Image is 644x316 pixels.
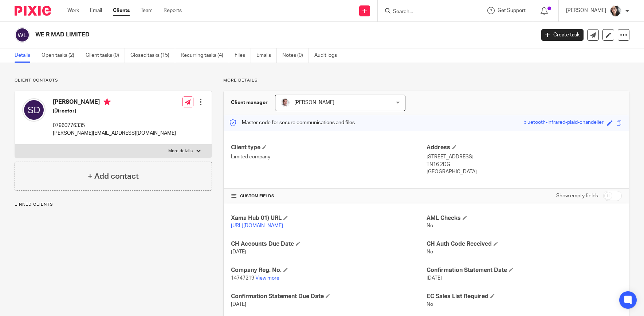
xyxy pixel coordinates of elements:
h3: Client manager [231,99,268,106]
p: More details [223,78,629,83]
p: Limited company [231,153,426,161]
a: Reports [164,7,182,14]
img: svg%3E [15,27,30,43]
span: No [427,223,433,228]
a: [URL][DOMAIN_NAME] [231,223,283,228]
a: Email [90,7,102,14]
a: Create task [541,29,584,41]
span: [DATE] [427,276,442,281]
h4: Confirmation Statement Date [427,266,622,274]
img: Pixie [15,6,51,16]
h4: CH Auth Code Received [427,240,622,248]
a: Details [15,48,36,63]
h4: CH Accounts Due Date [231,240,426,248]
p: [STREET_ADDRESS] [427,153,622,161]
h4: CUSTOM FIELDS [231,193,426,199]
a: View more [255,276,279,281]
div: bluetooth-infrared-plaid-chandelier [523,119,604,127]
span: [DATE] [231,249,246,254]
a: Clients [113,7,130,14]
span: Get Support [498,8,526,13]
h4: Confirmation Statement Due Date [231,293,426,300]
span: No [427,249,433,254]
h2: WE R MAD LIMITED [35,31,431,39]
span: [PERSON_NAME] [294,100,334,105]
p: [PERSON_NAME][EMAIL_ADDRESS][DOMAIN_NAME] [53,130,176,137]
h4: Company Reg. No. [231,266,426,274]
p: Master code for secure communications and files [229,119,355,126]
p: TN16 2DG [427,161,622,168]
p: 07960776335 [53,122,176,129]
h4: Xama Hub 01) URL [231,214,426,222]
a: Files [235,48,251,63]
a: Client tasks (0) [86,48,125,63]
label: Show empty fields [556,192,598,200]
h5: (Director) [53,107,176,115]
a: Closed tasks (15) [130,48,175,63]
p: Linked clients [15,202,212,208]
a: Team [141,7,153,14]
img: me%20(1).jpg [610,5,621,17]
h4: [PERSON_NAME] [53,98,176,107]
p: [GEOGRAPHIC_DATA] [427,168,622,175]
a: Emails [256,48,277,63]
a: Open tasks (2) [42,48,80,63]
h4: EC Sales List Required [427,293,622,300]
span: [DATE] [231,302,246,307]
h4: + Add contact [88,171,139,182]
a: Audit logs [314,48,342,63]
input: Search [392,9,458,15]
h4: Address [427,144,622,151]
p: More details [168,148,193,154]
a: Notes (0) [282,48,309,63]
span: No [427,302,433,307]
p: [PERSON_NAME] [566,7,606,14]
i: Primary [103,98,111,106]
img: Munro%20Partners-3202.jpg [281,98,290,107]
a: Work [67,7,79,14]
span: 14747219 [231,276,254,281]
h4: Client type [231,144,426,151]
img: svg%3E [22,98,46,122]
a: Recurring tasks (4) [181,48,229,63]
h4: AML Checks [427,214,622,222]
p: Client contacts [15,78,212,83]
